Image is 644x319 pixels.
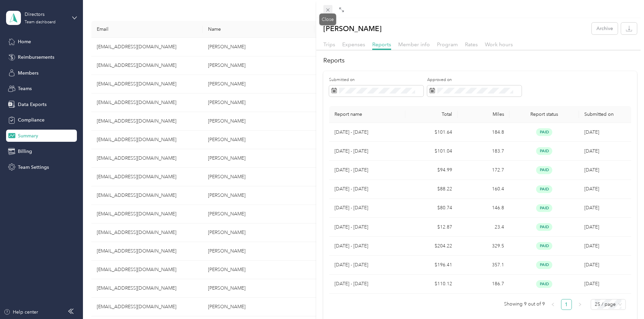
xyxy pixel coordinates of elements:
[323,56,637,65] h2: Reports
[504,299,545,309] span: Showing 9 out of 9
[334,185,400,193] p: [DATE] - [DATE]
[405,199,457,218] td: $80.74
[575,299,585,310] button: right
[334,166,400,174] p: [DATE] - [DATE]
[584,148,599,154] span: [DATE]
[372,41,391,48] span: Reports
[458,218,509,237] td: 23.4
[334,223,400,231] p: [DATE] - [DATE]
[536,242,552,250] span: paid
[551,302,555,307] span: left
[536,166,552,174] span: paid
[458,180,509,199] td: 160.4
[536,280,552,288] span: paid
[548,299,558,310] li: Previous Page
[319,14,336,25] div: Close
[536,128,552,136] span: paid
[411,111,452,117] div: Total
[591,299,626,310] div: Page Size
[578,302,582,307] span: right
[334,280,400,288] p: [DATE] - [DATE]
[584,243,599,249] span: [DATE]
[405,123,457,142] td: $101.64
[584,262,599,268] span: [DATE]
[595,299,622,310] span: 25 / page
[329,106,405,123] th: Report name
[606,281,644,319] iframe: Everlance-gr Chat Button Frame
[584,129,599,135] span: [DATE]
[427,77,522,83] label: Approved on
[458,275,509,294] td: 186.7
[536,261,552,269] span: paid
[405,275,457,294] td: $110.12
[561,299,572,310] a: 1
[584,281,599,287] span: [DATE]
[405,237,457,256] td: $204.22
[584,205,599,211] span: [DATE]
[584,167,599,173] span: [DATE]
[536,185,552,193] span: paid
[323,23,382,34] p: [PERSON_NAME]
[329,77,423,83] label: Submitted on
[334,261,400,269] p: [DATE] - [DATE]
[323,41,335,48] span: Trips
[334,204,400,212] p: [DATE] - [DATE]
[485,41,513,48] span: Work hours
[405,161,457,180] td: $94.99
[458,161,509,180] td: 172.7
[437,41,458,48] span: Program
[536,147,552,155] span: paid
[592,23,618,34] button: Archive
[405,256,457,274] td: $196.41
[584,224,599,230] span: [DATE]
[463,111,504,117] div: Miles
[584,186,599,192] span: [DATE]
[579,106,631,123] th: Submitted on
[334,148,400,155] p: [DATE] - [DATE]
[458,237,509,256] td: 329.5
[465,41,478,48] span: Rates
[561,299,572,310] li: 1
[536,204,552,212] span: paid
[458,123,509,142] td: 184.8
[458,142,509,161] td: 183.7
[405,142,457,161] td: $101.04
[458,256,509,274] td: 357.1
[398,41,430,48] span: Member info
[536,223,552,231] span: paid
[342,41,365,48] span: Expenses
[575,299,585,310] li: Next Page
[334,242,400,250] p: [DATE] - [DATE]
[515,111,574,117] span: Report status
[458,199,509,218] td: 146.8
[405,180,457,199] td: $88.22
[334,129,400,136] p: [DATE] - [DATE]
[405,218,457,237] td: $12.87
[548,299,558,310] button: left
